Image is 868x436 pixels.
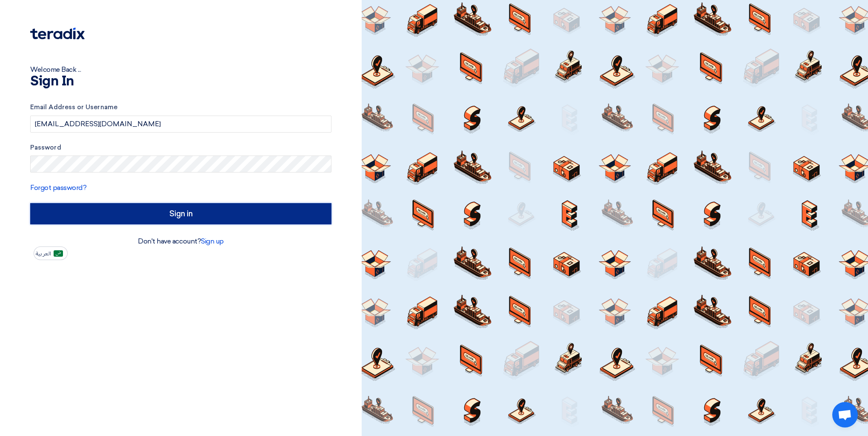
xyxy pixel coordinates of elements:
[30,65,331,75] div: Welcome Back ...
[30,75,331,88] h1: Sign In
[30,102,331,112] label: Email Address or Username
[30,184,86,192] a: Forgot password?
[201,237,224,245] a: Sign up
[30,116,331,133] input: Enter your business email or username
[832,402,858,428] a: Open chat
[54,250,63,257] img: ar-AR.png
[34,246,68,260] button: العربية
[36,251,51,257] span: العربية
[30,203,331,224] input: Sign in
[30,28,85,40] img: Teradix logo
[30,143,331,153] label: Password
[30,236,331,246] div: Don't have account?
